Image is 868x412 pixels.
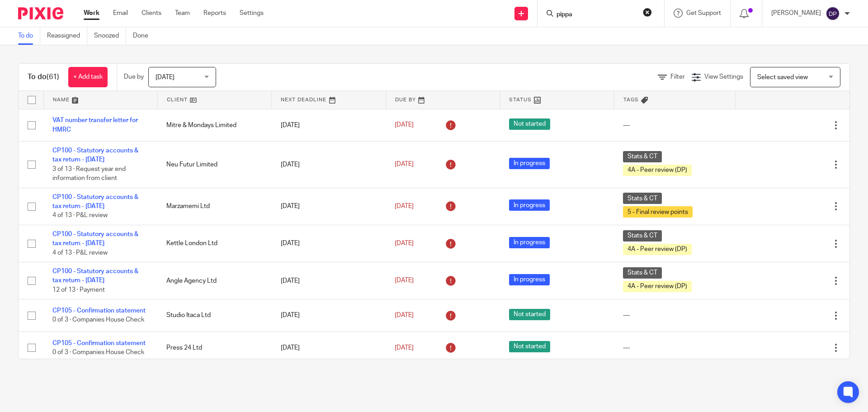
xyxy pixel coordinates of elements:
a: Team [175,9,190,18]
div: --- [623,343,726,352]
span: Stats & CT [623,193,662,204]
td: Kettle London Ltd [157,225,271,262]
td: [DATE] [272,188,386,225]
span: Not started [509,341,550,352]
span: Select saved view [757,74,808,81]
a: VAT number transfer letter for HMRC [52,117,138,133]
a: To do [18,27,40,45]
span: 3 of 13 · Request year end information from client [52,166,126,182]
p: [PERSON_NAME] [771,9,821,18]
span: In progress [509,158,550,169]
span: Tags [623,97,639,102]
span: [DATE] [395,240,414,246]
td: Press 24 Ltd [157,331,271,364]
span: [DATE] [395,122,414,128]
span: Not started [509,118,550,130]
h1: To do [28,72,59,82]
a: Settings [240,9,264,18]
span: Stats & CT [623,230,662,242]
td: Mitre & Mondays Limited [157,109,271,141]
a: Email [113,9,128,18]
td: [DATE] [272,109,386,141]
span: [DATE] [395,203,414,209]
td: Studio Itaca Ltd [157,299,271,331]
span: [DATE] [395,278,414,284]
span: [DATE] [395,312,414,318]
a: Snoozed [94,27,126,45]
span: [DATE] [395,161,414,168]
span: Get Support [686,10,721,16]
a: Reports [203,9,226,18]
span: 4A - Peer review (DP) [623,165,692,176]
button: Clear [643,8,652,17]
span: In progress [509,274,550,285]
td: [DATE] [272,141,386,188]
td: Angle Agency Ltd [157,262,271,299]
a: CP100 - Statutory accounts & tax return - [DATE] [52,268,138,284]
a: CP100 - Statutory accounts & tax return - [DATE] [52,194,138,209]
span: Filter [670,74,685,80]
a: Clients [142,9,161,18]
a: Done [133,27,155,45]
a: Reassigned [47,27,87,45]
input: Search [556,11,637,19]
span: [DATE] [156,74,175,81]
img: svg%3E [826,6,840,21]
span: Stats & CT [623,267,662,279]
span: 4A - Peer review (DP) [623,244,692,255]
span: 0 of 3 · Companies House Check [52,349,144,355]
span: [DATE] [395,345,414,351]
span: (61) [47,73,59,81]
span: 0 of 3 · Companies House Check [52,317,144,323]
div: --- [623,121,726,130]
td: [DATE] [272,331,386,364]
span: 4 of 13 · P&L review [52,213,108,219]
a: CP105 - Confirmation statement [52,308,146,314]
a: CP100 - Statutory accounts & tax return - [DATE] [52,147,138,163]
a: Work [84,9,99,18]
span: View Settings [704,74,743,80]
span: 5 - Final review points [623,206,693,218]
a: CP100 - Statutory accounts & tax return - [DATE] [52,231,138,246]
td: Neu Futur Limited [157,141,271,188]
span: In progress [509,237,550,248]
img: Pixie [18,7,63,19]
span: In progress [509,199,550,211]
span: 4 of 13 · P&L review [52,250,108,256]
span: Not started [509,309,550,320]
span: 4A - Peer review (DP) [623,281,692,292]
a: CP105 - Confirmation statement [52,340,146,346]
td: [DATE] [272,299,386,331]
span: Stats & CT [623,151,662,162]
div: --- [623,311,726,320]
span: 12 of 13 · Payment [52,287,105,293]
a: + Add task [68,67,108,87]
td: Marzamemi Ltd [157,188,271,225]
td: [DATE] [272,262,386,299]
td: [DATE] [272,225,386,262]
p: Due by [124,72,144,81]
